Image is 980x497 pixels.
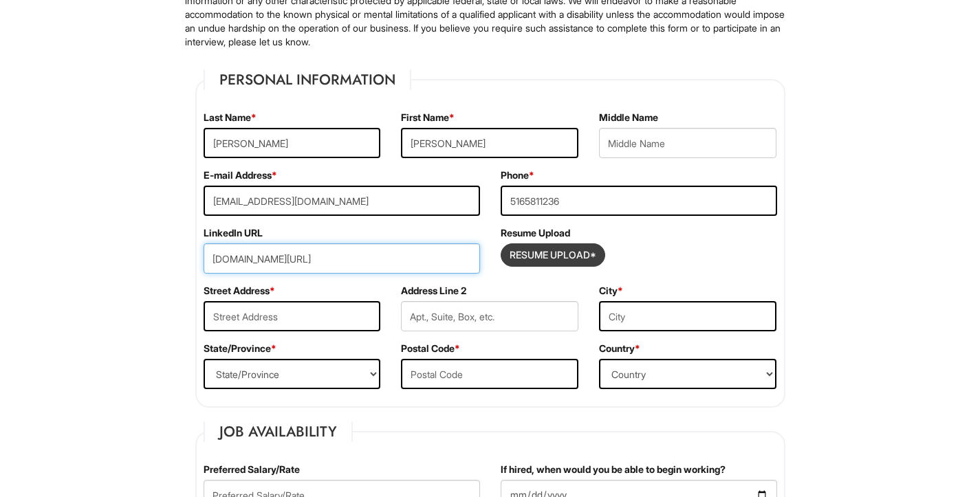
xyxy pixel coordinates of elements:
input: E-mail Address [204,186,480,216]
label: First Name [401,111,455,124]
input: Phone [501,186,777,216]
label: Street Address [204,284,275,298]
input: Last Name [204,128,381,158]
label: Country [599,342,640,355]
input: City [599,301,776,331]
label: If hired, when would you be able to begin working? [501,463,726,476]
input: Apt., Suite, Box, etc. [401,301,578,331]
input: First Name [401,128,578,158]
input: Street Address [204,301,381,331]
label: Address Line 2 [401,284,466,298]
label: State/Province [204,342,276,355]
legend: Job Availability [204,421,353,442]
legend: Personal Information [204,69,411,90]
label: LinkedIn URL [204,226,263,240]
label: Preferred Salary/Rate [204,463,300,476]
label: Last Name [204,111,257,124]
input: LinkedIn URL [204,243,480,274]
input: Middle Name [599,128,776,158]
select: Country [599,359,776,389]
label: E-mail Address [204,168,277,182]
label: Resume Upload [501,226,570,240]
label: Middle Name [599,111,658,124]
button: Resume Upload*Resume Upload* [501,243,605,267]
input: Postal Code [401,359,578,389]
label: Phone [501,168,534,182]
select: State/Province [204,359,381,389]
label: Postal Code [401,342,460,355]
label: City [599,284,623,298]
